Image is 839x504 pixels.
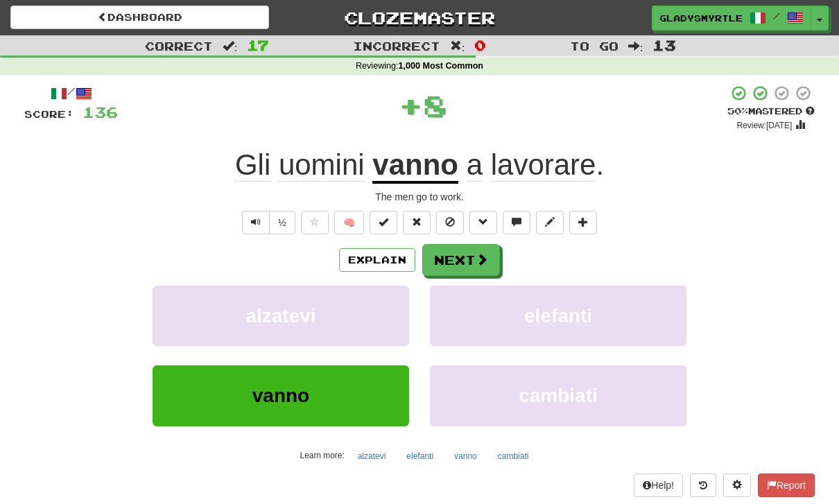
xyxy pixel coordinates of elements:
span: alzatevi [245,305,315,327]
small: Learn more: [300,451,345,460]
span: : [628,40,643,52]
span: Correct [145,39,213,53]
button: Help! [634,473,683,497]
button: Explain [339,248,415,272]
button: Favorite sentence (alt+f) [301,211,329,234]
button: alzatevi [153,286,409,346]
span: 136 [83,103,118,121]
span: : [223,40,238,52]
button: alzatevi [350,446,394,467]
button: elefanti [430,286,686,346]
button: Set this sentence to 100% Mastered (alt+m) [370,211,397,234]
button: Round history (alt+y) [690,473,716,497]
span: uomini [279,148,365,182]
button: elefanti [399,446,441,467]
span: lavorare [491,148,596,182]
div: / [24,85,118,102]
span: 0 [474,37,486,53]
button: cambiati [490,446,537,467]
button: Report [758,473,815,497]
span: 8 [423,88,447,123]
button: Add to collection (alt+a) [569,211,597,234]
a: Clozemaster [290,6,548,30]
button: Edit sentence (alt+d) [536,211,564,234]
span: Gli [235,148,270,182]
span: a [467,148,483,182]
span: + [399,85,423,126]
div: The men go to work. [24,190,815,204]
span: 50 % [727,105,748,116]
small: Review: [DATE] [737,121,793,130]
span: 17 [247,37,269,53]
button: Grammar (alt+g) [469,211,497,234]
button: ½ [269,211,295,234]
span: : [450,40,465,52]
span: GladysMyrtle [659,12,743,24]
span: 13 [652,37,676,53]
div: Text-to-speech controls [239,211,295,234]
button: Next [422,244,500,276]
button: Play sentence audio (ctl+space) [242,211,270,234]
button: cambiati [430,365,686,426]
button: vanno [153,365,409,426]
button: vanno [447,446,485,467]
button: Discuss sentence (alt+u) [503,211,530,234]
span: cambiati [519,385,598,406]
span: . [458,148,604,182]
div: Mastered [727,105,815,118]
button: Reset to 0% Mastered (alt+r) [403,211,431,234]
span: elefanti [524,305,592,327]
span: Incorrect [353,39,440,53]
span: Score: [24,108,74,120]
button: 🧠 [334,211,364,234]
strong: 1,000 Most Common [399,61,483,71]
a: Dashboard [10,6,269,29]
span: vanno [252,385,309,406]
a: GladysMyrtle / [652,6,811,31]
span: / [773,11,780,21]
u: vanno [372,148,458,184]
span: To go [570,39,619,53]
button: Ignore sentence (alt+i) [436,211,464,234]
